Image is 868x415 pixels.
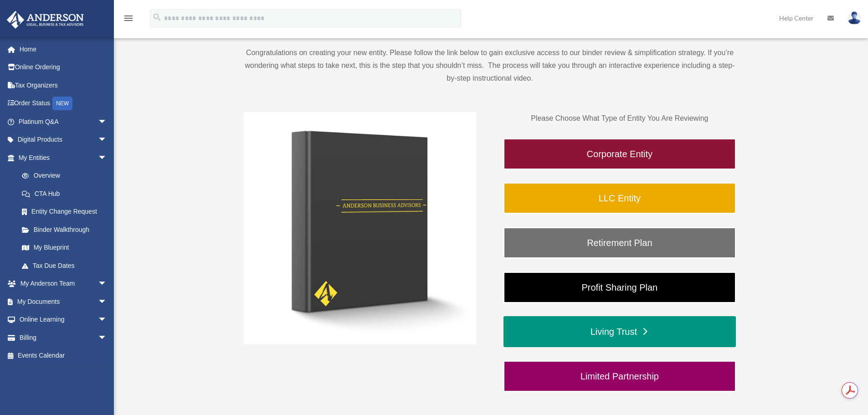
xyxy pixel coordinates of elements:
[503,112,736,125] p: Please Choose What Type of Entity You Are Reviewing
[6,113,121,131] a: Platinum Q&Aarrow_drop_down
[847,11,861,25] img: User Pic
[503,227,736,258] a: Retirement Plan
[6,40,121,58] a: Home
[98,328,116,347] span: arrow_drop_down
[503,316,736,347] a: Living Trust
[13,239,121,257] a: My Blueprint
[6,292,121,311] a: My Documentsarrow_drop_down
[98,131,116,149] span: arrow_drop_down
[6,76,121,94] a: Tax Organizers
[6,58,121,77] a: Online Ordering
[6,347,121,365] a: Events Calendar
[6,149,121,167] a: My Entitiesarrow_drop_down
[52,97,72,110] div: NEW
[6,94,121,113] a: Order StatusNEW
[98,311,116,329] span: arrow_drop_down
[98,113,116,131] span: arrow_drop_down
[244,46,736,85] p: Congratulations on creating your new entity. Please follow the link below to gain exclusive acces...
[6,311,121,329] a: Online Learningarrow_drop_down
[6,275,121,293] a: My Anderson Teamarrow_drop_down
[503,272,736,303] a: Profit Sharing Plan
[98,275,116,293] span: arrow_drop_down
[6,131,121,149] a: Digital Productsarrow_drop_down
[13,256,121,275] a: Tax Due Dates
[13,167,121,185] a: Overview
[123,13,134,24] i: menu
[123,16,134,24] a: menu
[503,361,736,392] a: Limited Partnership
[503,183,736,214] a: LLC Entity
[6,328,121,347] a: Billingarrow_drop_down
[13,184,121,203] a: CTA Hub
[503,138,736,169] a: Corporate Entity
[13,203,121,221] a: Entity Change Request
[98,292,116,311] span: arrow_drop_down
[13,220,116,239] a: Binder Walkthrough
[4,11,87,29] img: Anderson Advisors Platinum Portal
[98,149,116,167] span: arrow_drop_down
[152,12,162,22] i: search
